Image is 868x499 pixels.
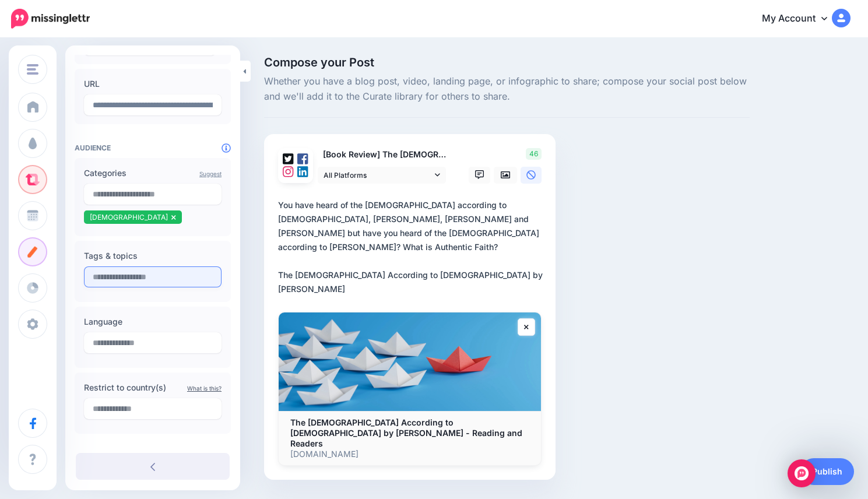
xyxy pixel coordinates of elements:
[750,5,851,33] a: My Account
[526,148,542,160] span: 46
[279,312,541,411] img: The Gospel According to Jesus by John MacArthur - Reading and Readers
[290,449,529,459] p: [DOMAIN_NAME]
[187,385,222,392] a: What is this?
[75,143,231,152] h4: Audience
[800,458,854,485] a: Publish
[788,459,816,487] div: Open Intercom Messenger
[11,9,90,29] img: Missinglettr
[199,170,222,177] a: Suggest
[84,315,222,329] label: Language
[264,74,750,104] span: Whether you have a blog post, video, landing page, or infographic to share; compose your social p...
[318,148,447,161] p: [Book Review] The [DEMOGRAPHIC_DATA] According to [DEMOGRAPHIC_DATA] by [PERSON_NAME]
[84,77,222,91] label: URL
[84,381,222,395] label: Restrict to country(s)
[84,166,222,180] label: Categories
[264,57,750,68] span: Compose your Post
[90,213,168,222] span: [DEMOGRAPHIC_DATA]
[27,64,38,75] img: menu.png
[324,169,432,181] span: All Platforms
[278,198,546,324] div: You have heard of the [DEMOGRAPHIC_DATA] according to [DEMOGRAPHIC_DATA], [PERSON_NAME], [PERSON_...
[290,417,522,448] b: The [DEMOGRAPHIC_DATA] According to [DEMOGRAPHIC_DATA] by [PERSON_NAME] - Reading and Readers
[84,249,222,263] label: Tags & topics
[318,167,446,184] a: All Platforms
